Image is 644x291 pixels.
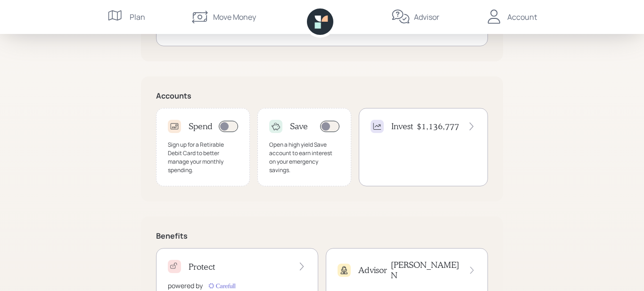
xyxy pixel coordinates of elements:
div: Account [507,11,537,23]
h4: Protect [189,262,215,272]
h5: Benefits [156,232,488,241]
div: Advisor [414,11,439,23]
div: Sign up for a Retirable Debit Card to better manage your monthly spending. [168,141,238,175]
div: powered by [168,281,203,291]
div: Move Money [213,11,256,23]
h4: $1,136,777 [417,121,459,132]
h4: Invest [391,121,413,132]
img: carefull-M2HCGCDH.digested.png [206,281,237,291]
h5: Accounts [156,91,488,100]
div: Open a high yield Save account to earn interest on your emergency savings. [269,141,339,175]
div: Plan [130,11,145,23]
h4: Spend [189,121,213,132]
h4: Advisor [358,265,387,275]
h4: Save [290,121,308,132]
h4: [PERSON_NAME] N [391,260,460,280]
